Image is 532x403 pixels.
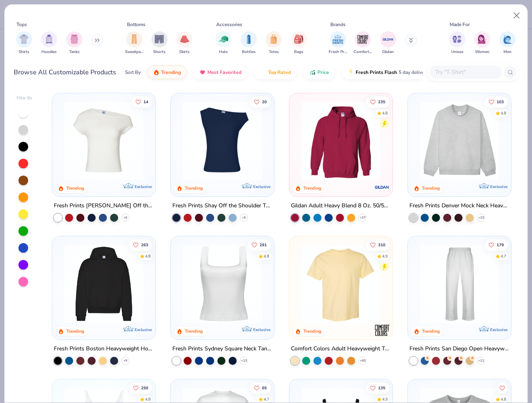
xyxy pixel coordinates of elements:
span: Top Rated [268,69,291,76]
div: Fresh Prints San Diego Open Heavyweight Sweatpants [409,344,509,354]
img: Hats Image [219,35,228,44]
img: 91acfc32-fd48-4d6b-bdad-a4c1a30ac3fc [60,244,147,323]
span: Bags [294,49,303,55]
button: Like [366,96,389,107]
img: 01756b78-01f6-4cc6-8d8a-3c30c1a0c8ac [297,101,385,180]
span: Exclusive [253,327,270,332]
img: 94a2aa95-cd2b-4983-969b-ecd512716e9a [179,244,266,323]
button: filter button [241,31,257,55]
div: filter for Fresh Prints [329,31,347,55]
span: 263 [141,243,149,247]
div: 4.8 [264,253,269,259]
span: + 6 [242,215,246,220]
div: Fresh Prints Denver Mock Neck Heavyweight Sweatshirt [409,201,509,211]
span: 5 day delivery [399,68,428,77]
button: filter button [354,31,372,55]
button: Price [303,65,335,79]
div: Tops [16,21,27,28]
div: filter for Hats [215,31,231,55]
span: Exclusive [253,184,270,189]
img: Gildan Image [382,33,394,45]
button: filter button [329,31,347,55]
img: trending.gif [153,69,160,76]
span: + 37 [359,215,365,220]
div: Fresh Prints Boston Heavyweight Hoodie [54,344,154,354]
button: Trending [147,65,187,79]
button: filter button [176,31,192,55]
div: 4.7 [501,253,506,259]
span: Shirts [18,49,29,55]
div: 4.8 [145,396,151,402]
img: Women Image [478,35,487,44]
img: Shirts Image [19,35,29,44]
span: + 6 [123,215,127,220]
button: filter button [291,31,307,55]
img: flash.gif [348,69,354,76]
span: Comfort Colors [354,49,372,55]
span: 103 [497,100,504,104]
span: Skirts [179,49,190,55]
button: filter button [380,31,396,55]
div: Browse All Customizable Products [14,68,116,77]
button: Like [250,382,271,393]
span: Men [503,49,512,55]
div: 4.8 [382,110,388,116]
img: 029b8af0-80e6-406f-9fdc-fdf898547912 [297,244,385,323]
img: Fresh Prints Image [332,33,344,45]
img: Skirts Image [180,35,189,44]
span: Sweatpants [125,49,143,55]
div: filter for Tanks [66,31,82,55]
div: filter for Men [499,31,516,55]
img: Unisex Image [452,35,462,44]
div: Comfort Colors Adult Heavyweight T-Shirt [291,344,391,354]
span: + 10 [478,215,484,220]
button: Fresh Prints Flash5 day delivery [342,65,434,79]
span: 250 [141,386,149,390]
span: Fresh Prints [329,49,347,55]
span: 179 [497,243,504,247]
div: filter for Bottles [241,31,257,55]
img: Totes Image [269,35,278,44]
span: + 60 [359,358,365,363]
img: Tanks Image [70,35,79,44]
button: Like [485,239,508,250]
span: Price [317,69,329,76]
span: Exclusive [490,327,507,332]
button: Most Favorited [193,65,248,79]
button: filter button [215,31,231,55]
span: Women [475,49,489,55]
span: Shorts [153,49,166,55]
div: filter for Bags [291,31,307,55]
span: 20 [262,100,267,104]
div: filter for Unisex [449,31,465,55]
button: Like [248,239,271,250]
div: filter for Shorts [151,31,168,55]
button: Like [497,382,508,393]
img: Bags Image [294,35,303,44]
span: Trending [161,69,181,76]
button: filter button [266,31,282,55]
div: Filter By [16,95,33,101]
input: Try "T-Shirt" [434,68,496,77]
button: filter button [16,31,32,55]
div: Gildan Adult Heavy Blend 8 Oz. 50/50 Hooded Sweatshirt [291,201,391,211]
img: f5d85501-0dbb-4ee4-b115-c08fa3845d83 [416,101,503,180]
div: 4.9 [382,253,388,259]
span: 65 [262,386,267,390]
span: 14 [144,100,149,104]
button: Like [129,239,153,250]
img: a1c94bf0-cbc2-4c5c-96ec-cab3b8502a7f [60,101,147,180]
img: Comfort Colors Image [357,33,369,45]
div: 4.8 [501,110,506,116]
img: Gildan logo [374,179,390,195]
img: Shorts Image [155,35,164,44]
button: Like [129,382,153,393]
button: filter button [66,31,82,55]
div: filter for Comfort Colors [354,31,372,55]
div: Fresh Prints [PERSON_NAME] Off the Shoulder Top [54,201,154,211]
div: filter for Hoodies [41,31,57,55]
button: filter button [499,31,516,55]
img: Bottles Image [244,35,253,44]
div: Bottoms [127,21,145,28]
span: Gildan [382,49,394,55]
